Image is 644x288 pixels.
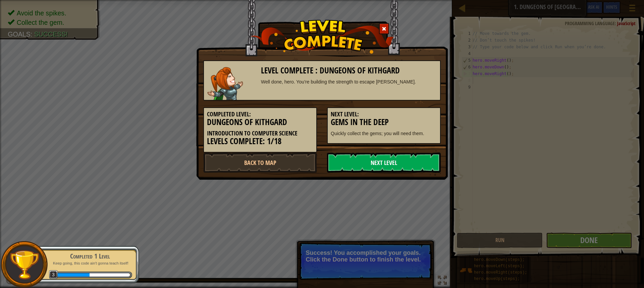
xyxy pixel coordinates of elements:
[207,111,313,118] h5: Completed Level:
[261,66,437,75] h3: Level Complete : Dungeons of Kithgard
[90,273,130,277] div: 18 XP until level 4
[48,251,132,261] div: Completed 1 Level
[56,273,90,277] div: 30 XP earned
[203,153,317,173] a: Back to Map
[207,130,313,137] h5: Introduction to Computer Science
[327,153,441,173] a: Next Level
[207,118,313,127] h3: Dungeons of Kithgard
[207,67,243,100] img: captain.png
[261,78,437,85] div: Well done, hero. You’re building the strength to escape [PERSON_NAME].
[331,130,437,137] p: Quickly collect the gems; you will need them.
[49,270,58,279] span: 3
[207,137,313,146] h3: Levels Complete: 1/18
[9,249,40,280] img: trophy.png
[331,111,437,118] h5: Next Level:
[331,118,437,127] h3: Gems in the Deep
[48,261,132,266] p: Keep going, this code ain't gonna teach itself!
[250,20,394,54] img: level_complete.png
